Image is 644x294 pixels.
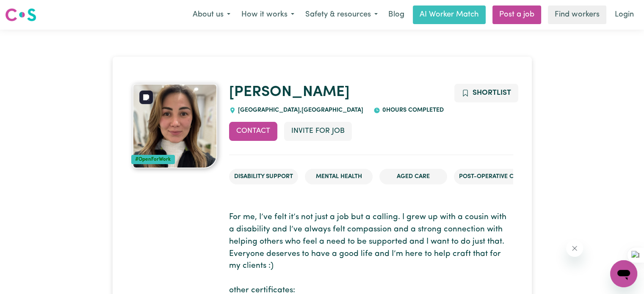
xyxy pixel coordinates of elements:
iframe: Button to launch messaging window [610,260,637,287]
span: Need any help? [5,6,51,13]
button: About us [187,6,236,24]
li: Post-operative care [454,169,530,185]
div: #OpenForWork [131,155,175,164]
a: Find workers [548,5,606,24]
a: AI Worker Match [413,5,486,24]
a: Careseekers logo [5,5,36,25]
li: Disability Support [229,169,298,185]
span: [GEOGRAPHIC_DATA] , [GEOGRAPHIC_DATA] [236,107,363,113]
span: 0 hours completed [380,107,444,113]
span: Shortlist [473,89,511,96]
a: [PERSON_NAME] [229,85,350,100]
button: How it works [236,6,300,24]
a: Login [610,5,639,24]
li: Mental Health [305,169,373,185]
img: Careseekers logo [5,7,36,22]
li: Aged Care [379,169,447,185]
button: Contact [229,122,277,140]
iframe: Close message [566,240,583,257]
button: Invite for Job [284,122,352,140]
a: Mary 's profile picture'#OpenForWork [131,84,219,168]
img: Mary [133,84,217,168]
button: Safety & resources [300,6,383,24]
a: Post a job [492,5,541,24]
a: Blog [383,5,409,24]
button: Add to shortlist [454,84,518,102]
